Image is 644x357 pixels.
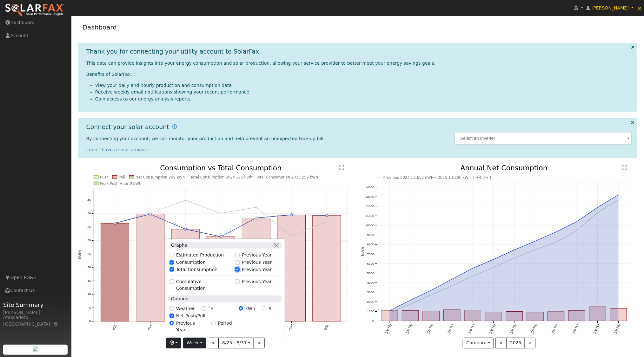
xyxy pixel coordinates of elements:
[235,253,240,257] input: Previous Year
[218,320,232,326] label: Period
[255,217,257,219] circle: onclick=""
[555,241,557,243] circle: onclick=""
[86,123,169,131] h1: Connect your solar account
[530,323,538,334] text: [DATE]
[622,165,627,170] text: 
[340,165,344,170] text: 
[409,303,412,306] circle: onclick=""
[492,266,495,269] circle: onclick=""
[3,309,68,316] div: [PERSON_NAME]
[388,312,391,314] circle: onclick=""
[114,222,116,225] circle: onclick=""
[53,321,59,327] a: Map
[169,306,174,311] input: Weather
[617,193,620,196] circle: onclick=""
[119,175,125,179] text: Pull
[77,250,82,259] text: kWh
[367,252,374,256] text: 7000
[242,252,272,258] label: Previous Year
[183,338,206,348] button: Week
[169,253,174,257] input: Estimated Production
[388,310,391,312] circle: onclick=""
[610,308,627,321] rect: onclick=""
[367,300,374,304] text: 2000
[365,224,374,227] text: 10000
[288,324,294,331] text: 8/30
[100,175,109,179] text: Push
[169,267,174,272] input: Total Consumption
[513,257,516,260] circle: onclick=""
[176,252,224,258] label: Estimated Production
[576,220,578,223] circle: onclick=""
[506,312,523,321] rect: onclick=""
[326,214,328,217] circle: onclick=""
[101,224,129,321] rect: onclick=""
[324,324,329,331] text: 8/31
[485,312,502,321] rect: onclick=""
[169,295,188,302] label: Options
[534,249,536,251] circle: onclick=""
[489,323,496,334] text: [DATE]
[176,320,205,333] label: Previous Year
[242,259,272,266] label: Previous Year
[83,23,117,31] a: Dashboard
[451,285,453,287] circle: onclick=""
[169,260,174,264] input: Consumption
[254,338,265,348] button: >
[208,338,219,348] button: <
[255,206,257,209] circle: onclick=""
[245,305,255,312] label: kWh
[430,289,432,292] circle: onclick=""
[383,175,434,180] text: Previous 2024 12,662 kWh
[430,294,432,296] circle: onclick=""
[426,323,434,334] text: [DATE]
[86,71,632,78] p: Benefits of SolarFax:
[569,311,586,321] rect: onclick=""
[367,291,374,294] text: 3000
[365,214,374,217] text: 11000
[367,262,374,265] text: 6000
[242,278,272,285] label: Previous Year
[617,199,620,201] circle: onclick=""
[262,306,266,311] input: $
[596,211,599,214] circle: onclick=""
[277,215,306,321] rect: onclick=""
[513,249,516,251] circle: onclick=""
[235,279,240,284] input: Previous Year
[451,278,453,281] circle: onclick=""
[3,301,68,309] span: Site Summary
[361,247,365,256] text: kWh
[169,314,174,318] input: Net Push/Pull
[242,266,272,273] label: Previous Year
[290,214,293,216] circle: onclick=""
[86,147,149,152] a: I don't have a solar provider
[551,323,559,334] text: [DATE]
[33,347,38,352] img: retrieve
[592,5,629,10] span: [PERSON_NAME]
[149,212,151,214] circle: onclick=""
[367,243,374,246] text: 8000
[463,338,494,348] button: Compare
[95,82,632,89] li: View your daily and hourly production and consumption data
[527,312,544,321] rect: onclick=""
[176,259,206,266] label: Consumption
[87,212,91,215] text: 40
[313,215,341,321] rect: onclick=""
[492,258,495,261] circle: onclick=""
[218,338,254,348] button: 8/25 - 8/31
[184,199,187,202] circle: onclick=""
[367,310,374,313] text: 1000
[555,231,557,233] circle: onclick=""
[614,323,621,334] text: [DATE]
[147,324,153,331] text: 8/26
[87,225,91,229] text: 35
[86,48,261,55] h1: Thank you for connecting your utility account to SolarFax.
[367,233,374,237] text: 9000
[95,89,632,95] li: Receive weekly email notifications showing your recent performance
[239,306,243,311] input: kWh
[114,222,116,224] circle: onclick=""
[444,310,461,321] rect: onclick=""
[367,281,374,284] text: 4000
[472,267,474,270] circle: onclick=""
[136,214,164,321] rect: onclick=""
